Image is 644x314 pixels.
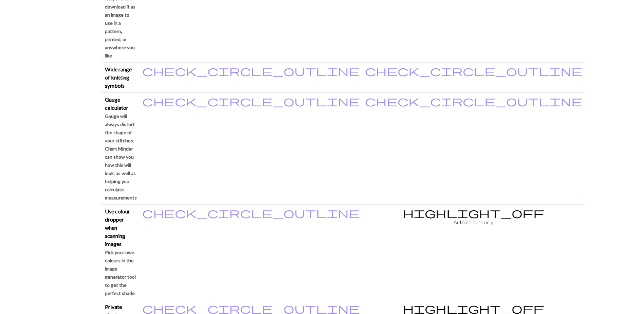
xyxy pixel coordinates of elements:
[142,206,360,219] span: check_circle_outline
[142,95,360,106] i: Included
[403,207,544,218] i: Not included
[365,64,582,77] span: check_circle_outline
[142,207,360,218] i: Included
[142,65,360,76] i: Included
[105,249,136,296] small: Pick your own colours in the image generator tool to get the perfect shade
[105,95,137,112] p: Gauge calculator
[365,218,582,226] p: Auto colours only
[105,65,137,90] p: Wide range of knitting symbols
[142,64,360,77] span: check_circle_outline
[365,94,582,107] span: check_circle_outline
[365,65,582,76] i: Included
[105,207,137,248] p: Use colour dropper when scanning images
[142,94,360,107] span: check_circle_outline
[403,303,544,314] i: Not included
[403,206,544,219] span: highlight_off
[365,95,582,106] i: Included
[105,113,137,200] small: Gauge will always distort the shape of your stitches. Chart Minder can show you how this will loo...
[142,303,360,314] i: Included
